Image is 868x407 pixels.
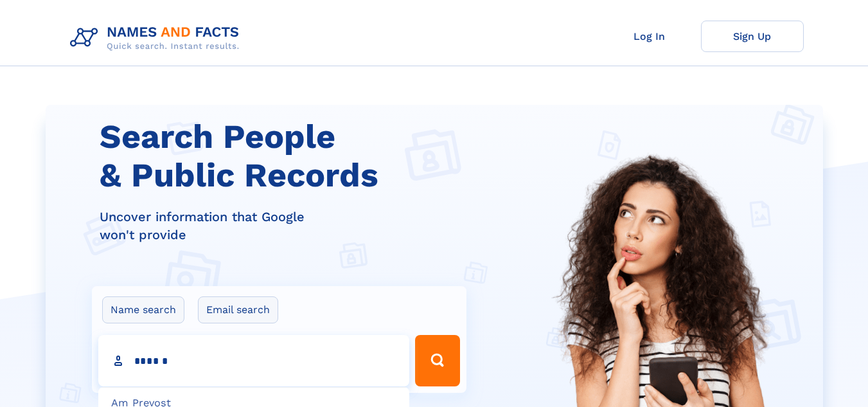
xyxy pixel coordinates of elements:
a: Sign Up [701,21,804,52]
button: Search Button [415,335,460,386]
div: Uncover information that Google won't provide [100,208,475,244]
a: Log In [598,21,701,52]
input: search input [98,335,409,386]
img: Logo Names and Facts [65,21,250,55]
h1: Search People & Public Records [100,118,475,195]
label: Email search [198,296,278,323]
label: Name search [102,296,184,323]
